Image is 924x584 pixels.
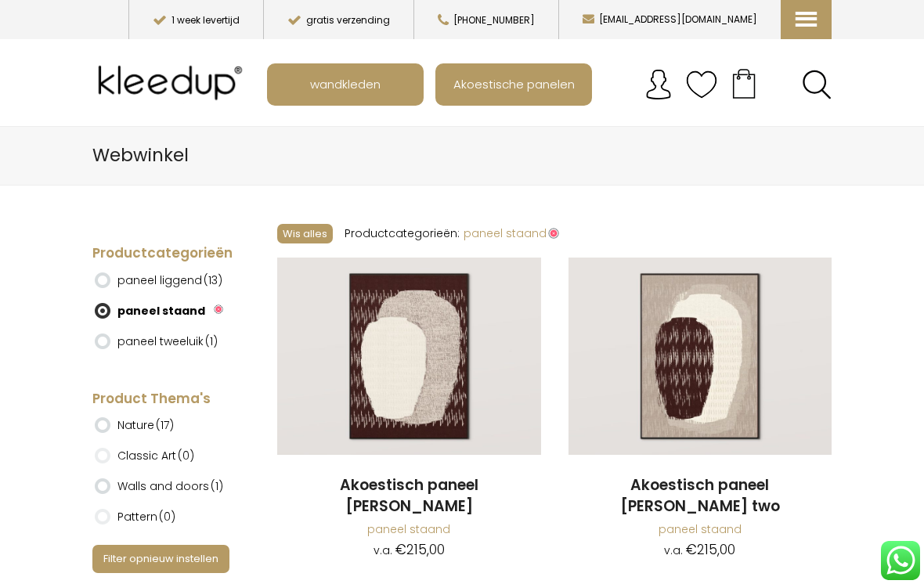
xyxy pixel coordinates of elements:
span: Webwinkel [92,142,189,168]
span: (1) [211,478,223,494]
a: paneel staand [464,225,559,241]
span: (17) [156,417,174,433]
span: (0) [159,509,175,525]
a: paneel staand [367,521,450,537]
a: paneel staand [659,521,742,537]
img: Verwijderen [214,305,223,314]
span: v.a. [374,543,392,558]
h4: Productcategorieën [92,244,240,263]
h4: Product Thema's [92,390,240,409]
a: Search [802,70,832,99]
a: Akoestische panelen [437,65,590,104]
span: (1) [205,333,218,349]
label: paneel tweeluik [117,328,218,355]
span: wandkleden [301,69,389,99]
img: account.svg [643,69,674,100]
span: (0) [178,448,194,463]
img: Akoestisch Paneel Vase Brown [277,258,541,455]
button: Wis alles [277,224,333,243]
label: Classic Art [117,442,194,469]
label: paneel liggend [117,267,222,294]
span: (13) [204,272,222,288]
bdi: 215,00 [395,540,445,559]
label: Pattern [117,503,175,530]
bdi: 215,00 [686,540,735,559]
nav: Main menu [267,63,843,106]
span: € [686,540,697,559]
li: Productcategorieën: [345,221,460,246]
label: Walls and doors [117,473,223,499]
span: v.a. [664,543,683,558]
img: verlanglijstje.svg [686,69,717,100]
button: Filter opnieuw instellen [92,545,229,572]
img: Kleedup [92,52,254,114]
label: paneel staand [117,297,205,324]
a: Akoestisch paneel [PERSON_NAME] [277,475,541,517]
a: Your cart [717,63,771,103]
label: Nature [117,412,174,438]
a: Akoestisch paneel [PERSON_NAME] two [568,475,832,517]
span: € [395,540,406,559]
span: Akoestische panelen [445,69,583,99]
img: Akoestisch Paneel Vase Brown Two [568,258,832,455]
a: wandkleden [269,65,422,104]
